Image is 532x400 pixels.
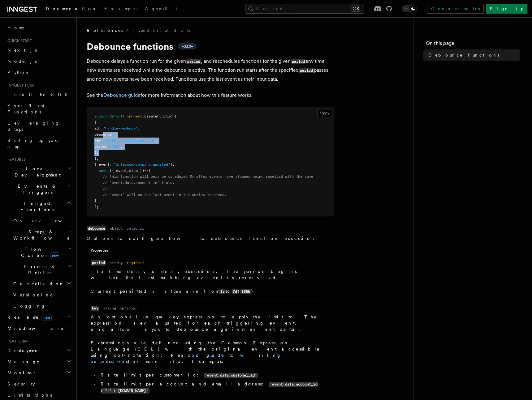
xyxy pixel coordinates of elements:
[231,289,238,294] code: 7d
[5,339,28,344] span: Platform
[91,260,106,266] code: period
[110,168,127,173] span: ({ event
[94,150,97,155] span: }
[87,226,106,231] code: debounce
[129,168,144,173] span: step })
[5,347,41,354] span: Deployment
[426,40,520,49] h4: On this page
[94,162,110,167] span: { event
[103,193,227,197] span: // `event` will be the last event in the series received.
[103,174,313,179] span: // This function will only be scheduled 5m after events have stopped being received with the same
[5,378,73,389] a: Security
[219,289,226,294] code: 1s
[94,126,99,130] span: id
[5,370,37,376] span: Monitor
[99,168,110,173] span: async
[101,138,103,143] span: :
[5,215,73,312] div: Inngest Functions
[94,144,107,149] span: period
[91,306,99,311] code: key
[87,57,334,83] p: Debounce delays a function run for the given , and reschedules functions for the given any time n...
[5,359,40,365] span: Manage
[402,5,417,12] button: Toggle dark mode
[5,314,52,320] span: Realtime
[110,226,123,231] dd: object
[107,144,110,149] span: :
[132,27,194,33] a: TypeScript SDK
[105,138,155,143] span: "event.data.account_id"
[11,261,73,278] button: Errors & Retries
[7,92,71,97] span: Install the SDK
[245,4,364,14] button: Search...⌘K
[11,215,73,226] a: Overview
[114,132,116,137] span: {
[138,126,140,130] span: ,
[11,246,68,258] span: Flow Control
[5,67,73,78] a: Python
[299,68,314,73] code: period
[11,300,73,312] a: Logging
[13,292,54,297] span: Versioning
[5,38,32,43] span: Quick start
[127,168,129,173] span: ,
[7,381,35,386] span: Security
[5,166,67,178] span: Local Development
[94,198,97,203] span: }
[141,2,181,17] a: AgentKit
[99,372,320,378] li: Rate limit per customer id:
[91,314,320,332] p: An optional unique key expression to apply the limit to. The expression is evaluated for each tri...
[46,6,97,11] span: Documentation
[103,126,138,130] span: "handle-webhook"
[352,6,360,12] kbd: ⌘K
[5,367,73,378] button: Monitor
[13,304,45,309] span: Logging
[5,312,73,323] button: Realtimenew
[87,27,123,33] span: References
[186,59,201,64] code: period
[94,114,107,118] span: export
[5,356,73,367] button: Manage
[13,218,77,223] span: Overview
[94,156,97,161] span: }
[7,48,37,53] span: Next.js
[91,340,320,364] p: Expressions are defined using the Common Expression Language (CEL) with the original event access...
[144,168,149,173] span: =>
[155,138,157,143] span: ,
[145,6,178,11] span: AgentKit
[97,156,99,161] span: ,
[5,163,73,181] button: Local Development
[172,162,175,167] span: ,
[7,138,61,149] span: Setting up your app
[50,252,60,259] span: new
[112,144,120,149] span: "5m"
[110,260,123,265] dd: string
[103,181,175,185] span: // `event.data.account_id` field.
[175,114,177,118] span: (
[87,248,324,256] div: Properties
[42,2,101,17] a: Documentation
[127,226,144,231] dd: optional
[120,306,137,311] dd: optional
[7,121,60,132] span: Leveraging Steps
[114,162,170,167] span: "intercom/company.updated"
[5,56,73,67] a: Node.js
[94,205,99,209] span: );
[5,198,73,215] button: Inngest Functions
[87,235,324,241] p: Options to configure how to debounce function execution
[240,289,251,294] code: 168h
[103,92,141,98] a: Debounce guide
[11,229,69,241] span: Steps & Workflows
[5,89,73,100] a: Install the SDK
[99,381,320,394] li: Rate limit per account and email address:
[97,150,99,155] span: ,
[41,314,52,321] span: new
[11,278,73,289] button: Cancellation
[127,114,142,118] span: inngest
[91,288,320,295] p: Current permitted values are from to ( ).
[5,83,35,88] span: Inngest tour
[426,49,520,61] a: Debounce functions
[5,135,73,152] a: Setting up your app
[94,138,101,143] span: key
[101,2,141,17] a: Examples
[7,393,52,398] span: Limitations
